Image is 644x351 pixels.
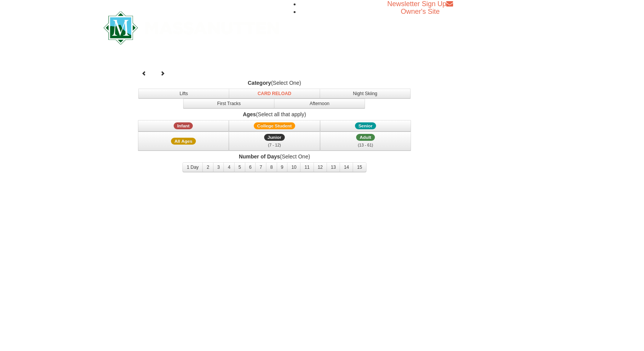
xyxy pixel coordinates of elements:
span: Senior [355,122,376,129]
button: Senior [320,120,411,132]
button: First Tracks [183,99,274,109]
label: (Select all that apply) [136,110,412,118]
button: 15 [353,162,366,172]
div: (7 - 12) [234,141,315,149]
span: College Student [254,122,295,129]
span: Adult [356,134,375,141]
button: Lifts [138,89,230,99]
button: Adult (13 - 61) [320,132,411,151]
button: 5 [234,162,245,172]
button: 4 [223,162,235,172]
button: 14 [340,162,353,172]
button: 12 [314,162,327,172]
button: 13 [327,162,340,172]
span: All Ages [171,138,196,145]
strong: Category [248,80,271,86]
label: (Select One) [136,79,412,87]
button: 9 [277,162,288,172]
button: College Student [229,120,320,132]
img: Massanutten Resort Logo [103,11,279,44]
button: 2 [202,162,214,172]
div: (13 - 61) [325,141,406,149]
button: 10 [287,162,301,172]
button: 3 [213,162,224,172]
button: 1 Day [182,162,203,172]
button: Card Reload [229,89,320,99]
span: Junior [264,134,285,141]
button: 11 [300,162,314,172]
button: All Ages [138,132,229,151]
button: Night Skiing [320,89,411,99]
button: Afternoon [274,99,365,109]
a: Owner's Site [401,8,440,15]
button: Junior (7 - 12) [229,132,320,151]
a: Massanutten Resort [103,18,279,36]
label: (Select One) [136,153,412,160]
strong: Ages [243,111,256,117]
button: 7 [255,162,266,172]
strong: Number of Days [239,153,280,160]
button: 8 [266,162,277,172]
button: Infant [138,120,229,132]
span: Infant [174,122,193,129]
button: 6 [245,162,256,172]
